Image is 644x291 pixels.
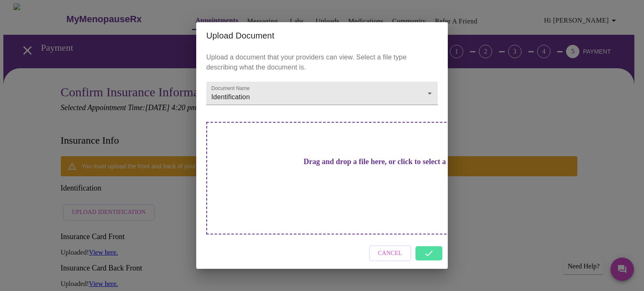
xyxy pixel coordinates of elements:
[206,29,438,42] h2: Upload Document
[265,157,496,166] h3: Drag and drop a file here, or click to select a file
[378,248,402,259] span: Cancel
[206,82,438,105] div: Identification
[369,245,412,262] button: Cancel
[206,52,438,72] p: Upload a document that your providers can view. Select a file type describing what the document is.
